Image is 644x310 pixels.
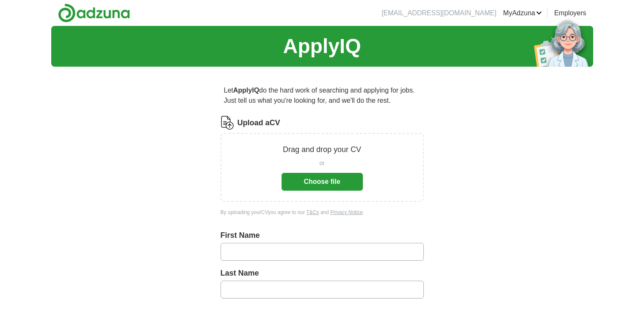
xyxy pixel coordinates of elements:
[221,82,424,109] p: Let do the hard work of searching and applying for jobs. Just tell us what you're looking for, an...
[283,144,361,155] p: Drag and drop your CV
[233,87,259,94] strong: ApplyIQ
[283,31,361,62] h1: ApplyIQ
[306,209,319,215] a: T&Cs
[554,8,586,18] a: Employers
[319,159,324,168] span: or
[221,268,424,279] label: Last Name
[503,8,542,18] a: MyAdzuna
[330,209,363,215] a: Privacy Notice
[238,117,280,129] label: Upload a CV
[221,230,424,241] label: First Name
[282,173,363,191] button: Choose file
[58,3,130,23] img: Adzuna logo
[381,8,496,18] li: [EMAIL_ADDRESS][DOMAIN_NAME]
[221,209,424,216] div: By uploading your CV you agree to our and .
[221,116,234,130] img: CV Icon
